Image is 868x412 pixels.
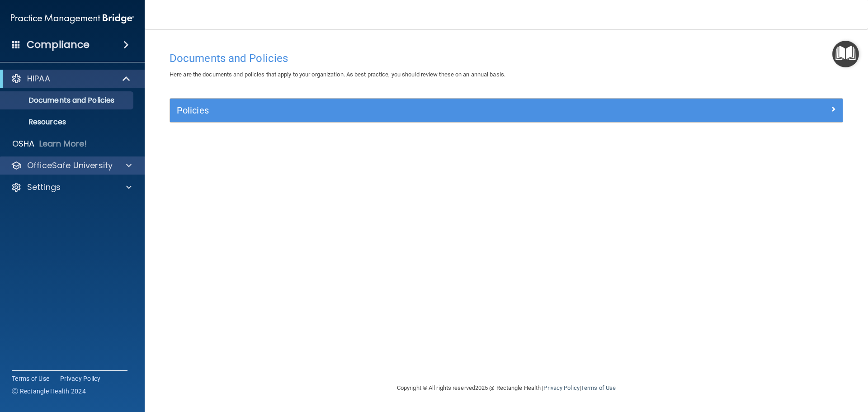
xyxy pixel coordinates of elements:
p: Learn More! [39,138,87,149]
h5: Policies [177,105,668,115]
p: Settings [27,182,61,193]
button: Open Resource Center [832,41,859,67]
a: Privacy Policy [543,384,579,391]
p: Documents and Policies [6,96,129,105]
a: Terms of Use [581,384,616,391]
a: Privacy Policy [60,374,101,383]
p: OfficeSafe University [27,160,113,171]
a: Policies [177,103,836,118]
a: HIPAA [11,73,131,84]
p: HIPAA [27,73,50,84]
p: OSHA [12,138,35,149]
a: Terms of Use [12,374,49,383]
h4: Compliance [27,38,90,51]
span: Here are the documents and policies that apply to your organization. As best practice, you should... [170,71,505,78]
p: Resources [6,118,129,127]
div: Copyright © All rights reserved 2025 @ Rectangle Health | | [341,374,671,403]
span: Ⓒ Rectangle Health 2024 [12,387,86,396]
h4: Documents and Policies [170,52,843,64]
a: Settings [11,182,132,193]
a: OfficeSafe University [11,160,132,171]
img: PMB logo [11,9,134,28]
